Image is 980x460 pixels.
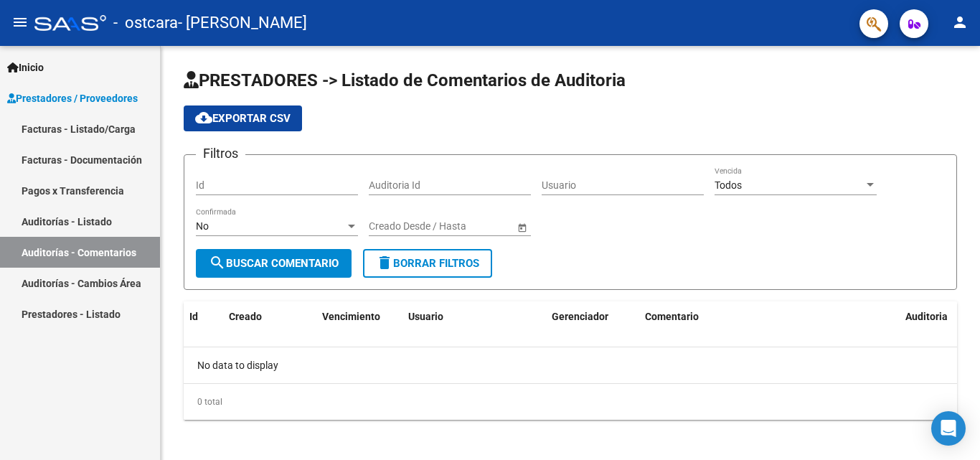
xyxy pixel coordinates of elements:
[376,254,393,271] mat-icon: delete
[209,257,339,270] span: Buscar Comentario
[369,220,421,233] input: Fecha inicio
[223,301,316,332] datatable-header-cell: Creado
[552,311,608,322] span: Gerenciador
[900,301,957,332] datatable-header-cell: Auditoria
[715,179,742,191] span: Todos
[11,14,29,31] mat-icon: menu
[178,7,307,39] span: - [PERSON_NAME]
[184,384,957,420] div: 0 total
[184,301,223,332] datatable-header-cell: Id
[376,257,479,270] span: Borrar Filtros
[196,144,245,164] h3: Filtros
[514,220,529,235] button: Open calendar
[905,311,948,322] span: Auditoria
[433,220,504,233] input: Fecha fin
[189,311,198,322] span: Id
[645,311,699,322] span: Comentario
[184,347,957,383] div: No data to display
[229,311,262,322] span: Creado
[316,301,402,332] datatable-header-cell: Vencimiento
[639,301,900,332] datatable-header-cell: Comentario
[196,220,209,232] span: No
[363,249,492,278] button: Borrar Filtros
[196,249,352,278] button: Buscar Comentario
[195,112,291,125] span: Exportar CSV
[322,311,380,322] span: Vencimiento
[408,311,443,322] span: Usuario
[184,70,626,90] span: PRESTADORES -> Listado de Comentarios de Auditoria
[209,254,226,271] mat-icon: search
[546,301,639,332] datatable-header-cell: Gerenciador
[951,14,969,31] mat-icon: person
[195,109,212,126] mat-icon: cloud_download
[7,90,138,106] span: Prestadores / Proveedores
[7,60,44,75] span: Inicio
[402,301,546,332] datatable-header-cell: Usuario
[931,411,966,446] div: Open Intercom Messenger
[113,7,178,39] span: - ostcara
[184,105,302,131] button: Exportar CSV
